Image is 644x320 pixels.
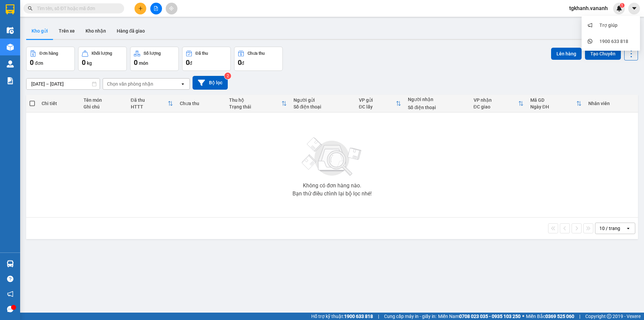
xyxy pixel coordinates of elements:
[234,47,283,71] button: Chưa thu0đ
[7,27,14,34] img: warehouse-icon
[166,3,177,14] button: aim
[127,95,177,112] th: Toggle SortBy
[616,5,622,11] img: icon-new-feature
[359,97,396,103] div: VP gửi
[144,51,161,56] div: Số lượng
[530,97,576,103] div: Mã GD
[37,5,116,12] input: Tìm tên, số ĐT hoặc mã đơn
[190,60,192,66] span: đ
[588,101,635,106] div: Nhân viên
[80,23,111,39] button: Kho nhận
[530,104,576,109] div: Ngày ĐH
[87,60,92,66] span: kg
[229,104,281,109] div: Trạng thái
[551,48,582,60] button: Lên hàng
[378,313,379,320] span: |
[293,104,352,109] div: Số điện thoại
[359,104,396,109] div: ĐC lấy
[527,95,585,112] th: Toggle SortBy
[180,101,222,106] div: Chưa thu
[111,23,150,39] button: Hàng đã giao
[28,6,33,11] span: search
[588,23,592,28] span: notification
[522,315,524,318] span: ⚪️
[224,73,231,79] sup: 2
[154,6,158,11] span: file-add
[526,313,574,320] span: Miền Bắc
[631,5,637,11] span: caret-down
[628,3,640,14] button: caret-down
[35,60,43,66] span: đơn
[599,21,618,29] div: Trợ giúp
[588,39,592,44] span: whats-app
[196,51,208,56] div: Đã thu
[470,95,527,112] th: Toggle SortBy
[7,260,14,267] img: warehouse-icon
[621,3,623,8] span: 1
[30,58,34,66] span: 0
[7,44,14,51] img: warehouse-icon
[238,58,241,66] span: 0
[226,95,290,112] th: Toggle SortBy
[356,95,405,112] th: Toggle SortBy
[26,23,53,39] button: Kho gửi
[26,79,100,89] input: Select a date range.
[7,77,14,84] img: solution-icon
[303,183,361,188] div: Không có đơn hàng nào.
[130,47,179,71] button: Số lượng0món
[7,291,13,297] span: notification
[311,313,373,320] span: Hỗ trợ kỹ thuật:
[53,23,80,39] button: Trên xe
[135,3,146,14] button: plus
[107,81,153,87] div: Chọn văn phòng nhận
[84,104,124,109] div: Ghi chú
[344,314,373,319] strong: 1900 633 818
[299,133,366,180] img: svg+xml;base64,PHN2ZyBjbGFzcz0ibGlzdC1wbHVnX19zdmciIHhtbG5zPSJodHRwOi8vd3d3LnczLm9yZy8yMDAwL3N2Zy...
[292,191,372,196] div: Bạn thử điều chỉnh lại bộ lọc nhé!
[384,313,436,320] span: Cung cấp máy in - giấy in:
[293,97,352,103] div: Người gửi
[169,6,174,11] span: aim
[186,58,190,66] span: 0
[607,314,611,319] span: copyright
[564,4,613,12] span: tgkhanh.vananh
[626,226,631,231] svg: open
[139,60,148,66] span: món
[474,104,518,109] div: ĐC giao
[180,81,185,87] svg: open
[84,97,124,103] div: Tên món
[459,314,521,319] strong: 0708 023 035 - 0935 103 250
[599,38,628,45] div: 1900 633 818
[620,3,625,8] sup: 1
[474,97,518,103] div: VP nhận
[7,306,13,312] span: message
[229,97,281,103] div: Thu hộ
[138,6,143,11] span: plus
[182,47,231,71] button: Đã thu0đ
[92,51,112,56] div: Khối lượng
[241,60,244,66] span: đ
[42,101,76,106] div: Chi tiết
[82,58,86,66] span: 0
[131,104,168,109] div: HTTT
[438,313,521,320] span: Miền Nam
[131,97,168,103] div: Đã thu
[545,314,574,319] strong: 0369 525 060
[248,51,265,56] div: Chưa thu
[585,48,621,60] button: Tạo Chuyến
[7,276,13,282] span: question-circle
[579,313,580,320] span: |
[40,51,58,56] div: Đơn hàng
[6,4,14,14] img: logo-vxr
[150,3,162,14] button: file-add
[7,60,14,67] img: warehouse-icon
[134,58,138,66] span: 0
[26,47,75,71] button: Đơn hàng0đơn
[193,76,228,90] button: Bộ lọc
[599,225,620,232] div: 10 / trang
[78,47,127,71] button: Khối lượng0kg
[408,97,467,102] div: Người nhận
[408,105,467,110] div: Số điện thoại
